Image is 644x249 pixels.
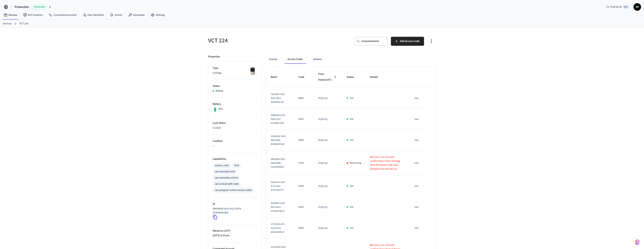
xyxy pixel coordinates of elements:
[266,55,280,64] button: Events
[314,176,342,197] td: Ongoing
[298,117,309,121] p: 3422
[213,157,257,161] p: Capabilities
[298,138,309,142] p: 2600
[391,37,424,46] button: Add Access Code
[213,84,257,88] p: Status
[248,66,257,76] img: Schlage Sense Smart Deadbolt with Camelot Trim, Front
[635,239,640,245] img: SeamLogoGradient.69752ec5.svg
[610,5,622,9] span: Find by ID
[215,163,229,167] div: access_code
[15,5,29,9] span: Production
[318,71,338,83] span: Time Frame(CET)
[213,66,257,70] p: Type
[46,12,80,18] a: Connected Accounts
[298,74,309,80] span: Code
[213,126,257,130] p: Locked
[314,130,342,151] td: Ongoing
[314,197,342,218] td: Ongoing
[623,5,629,9] span: ⌘ K
[266,55,436,64] div: ant example
[218,107,223,111] p: 83%
[634,3,641,11] button: NP
[213,139,257,143] p: Location
[298,96,309,100] p: 8091
[314,151,342,176] td: Ongoing
[213,121,257,125] p: Lock Status
[271,114,286,125] span: 33663a3e-b323-4384-97d7-621409ac1f69
[215,188,252,192] div: can program online access codes
[213,207,256,215] p: 96439b56-ec5c-4121-9578-312b40a0c4ee
[271,202,285,213] span: 430df6b5-b23f-467a-aecd-e7d924178b15
[107,12,125,18] a: Events
[350,205,353,209] p: Set
[271,135,286,146] span: 5d54619d-303d-4b8f-869e-4c9b4a405da0
[223,229,230,233] span: ( CET )
[314,88,342,109] td: Ongoing
[213,234,257,238] p: [DATE] 4:35 pm
[298,184,309,188] p: 6183
[350,184,353,188] p: Set
[208,37,320,44] h5: VCT 224
[347,74,359,80] span: Status
[271,223,286,234] span: 27176128-407c-42c6-b57e-ae6bd2d0fec6
[271,74,282,80] span: Name
[213,102,257,106] p: Battery
[350,117,353,121] p: Set
[215,176,238,180] div: can remotely unlock
[213,229,257,233] p: Paired on
[350,161,361,165] p: Removing
[271,181,285,192] span: f4a3ace9-cd28-4c76-aae2-47027fdbcf77
[213,71,257,75] p: Schlage
[213,202,257,206] p: ID
[19,22,28,26] a: VCT 224
[215,182,239,186] div: can unlock with code
[350,226,353,230] p: Set
[215,170,235,174] div: can remotely lock
[20,12,46,18] a: ACS Systems
[285,55,306,64] button: Access Codes
[1,12,20,18] a: Devices
[271,93,286,104] span: 75e5a447-633c-4dd1-89ce-4a560f33cc05
[603,4,632,10] div: Find by ID⌘ K
[310,55,325,64] button: Actions
[298,205,309,209] p: 5010
[298,226,309,230] p: 0870
[125,12,148,18] a: Developer
[400,39,420,44] span: Add Access Code
[634,4,641,10] span: NP
[298,161,309,165] p: 7259
[234,163,239,167] div: lock
[148,12,168,18] a: Settings
[314,109,342,130] td: Ongoing
[350,96,353,100] p: Set
[370,74,383,80] span: Details
[80,12,107,18] a: User Identities
[3,22,12,26] a: Devices
[370,155,403,171] p: We have not received confirmation from Schlage that the access code was deleted from the device.
[350,138,353,142] p: Set
[208,55,220,59] p: Properties
[213,144,257,148] p: —
[216,89,223,93] p: Online
[32,4,47,9] span: Production
[271,157,286,169] span: d8baf58a-981c-4ad8-9880-7ecdf44bf663
[314,218,342,239] td: Ongoing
